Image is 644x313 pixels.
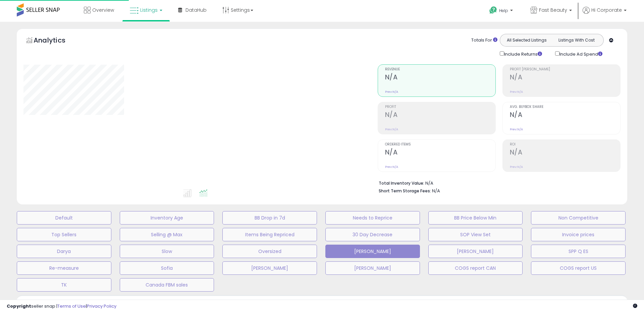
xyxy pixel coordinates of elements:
[325,228,420,241] button: 30 Day Decrease
[222,228,317,241] button: Items Being Repriced
[92,7,114,13] span: Overview
[489,6,497,14] i: Get Help
[510,127,523,131] small: Prev: N/A
[17,261,111,275] button: Re-measure
[495,50,550,58] div: Include Returns
[550,50,613,58] div: Include Ad Spend
[379,179,615,187] li: N/A
[325,261,420,275] button: [PERSON_NAME]
[432,188,440,194] span: N/A
[385,148,495,158] h2: N/A
[385,127,398,131] small: Prev: N/A
[428,261,523,275] button: COGS report CAN
[551,36,601,45] button: Listings With Cost
[185,7,207,13] span: DataHub
[17,211,111,225] button: Default
[222,245,317,258] button: Oversized
[510,148,620,158] h2: N/A
[385,73,495,82] h2: N/A
[510,90,523,94] small: Prev: N/A
[591,7,622,13] span: Hi Corporate
[325,211,420,225] button: Needs to Reprice
[510,165,523,169] small: Prev: N/A
[140,7,158,13] span: Listings
[531,211,626,225] button: Non Competitive
[385,105,495,109] span: Profit
[428,245,523,258] button: [PERSON_NAME]
[428,211,523,225] button: BB Price Below Min
[531,228,626,241] button: Invoice prices
[120,278,214,292] button: Canada FBM sales
[120,211,214,225] button: Inventory Age
[17,228,111,241] button: Top Sellers
[120,228,214,241] button: Selling @ Max
[385,111,495,120] h2: N/A
[531,245,626,258] button: SPP Q ES
[120,261,214,275] button: Sofia
[531,261,626,275] button: COGS report US
[17,278,111,292] button: TK
[499,8,508,13] span: Help
[385,165,398,169] small: Prev: N/A
[510,68,620,71] span: Profit [PERSON_NAME]
[471,37,497,44] div: Totals For
[120,245,214,258] button: Slow
[7,303,116,310] div: seller snap | |
[428,228,523,241] button: SOP View Set
[379,188,431,194] b: Short Term Storage Fees:
[510,143,620,146] span: ROI
[325,245,420,258] button: [PERSON_NAME]
[385,143,495,146] span: Ordered Items
[510,111,620,120] h2: N/A
[385,90,398,94] small: Prev: N/A
[222,211,317,225] button: BB Drop in 7d
[7,303,31,309] strong: Copyright
[510,73,620,82] h2: N/A
[583,7,627,22] a: Hi Corporate
[379,180,424,186] b: Total Inventory Value:
[502,36,552,45] button: All Selected Listings
[539,7,567,13] span: Fast Beauty
[222,261,317,275] button: [PERSON_NAME]
[510,105,620,109] span: Avg. Buybox Share
[34,36,78,47] h5: Analytics
[17,245,111,258] button: Darya
[385,68,495,71] span: Revenue
[484,1,520,22] a: Help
